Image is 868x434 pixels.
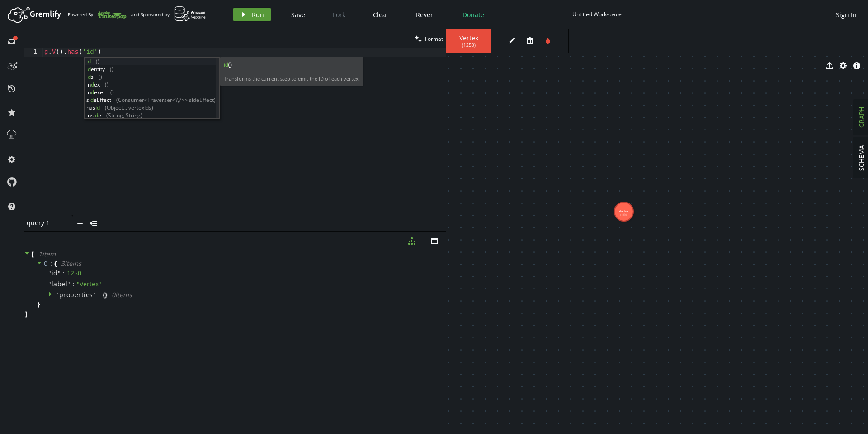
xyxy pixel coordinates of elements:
[425,35,443,43] span: Format
[32,250,34,258] span: [
[36,300,40,309] span: }
[112,290,132,299] span: 0 item s
[50,260,52,268] span: :
[98,291,100,299] span: :
[93,290,96,299] span: "
[54,260,57,268] span: {
[24,310,28,318] span: ]
[284,8,312,21] button: Save
[38,250,56,258] span: 1 item
[836,10,857,19] span: Sign In
[416,10,435,19] span: Revert
[73,280,75,288] span: :
[456,8,491,21] button: Donate
[252,10,264,19] span: Run
[84,57,220,119] div: Autocomplete suggestions
[462,42,476,48] span: ( 1250 )
[366,8,396,21] button: Clear
[291,10,305,19] span: Save
[67,280,71,288] span: "
[233,8,271,21] button: Run
[224,75,360,82] span: Transforms the current step to emit the ID of each vertex.
[48,269,52,277] span: "
[103,291,105,299] span: {
[59,290,93,299] span: properties
[174,6,206,22] img: AWS Neptune
[455,34,482,42] span: Vertex
[58,269,61,277] span: "
[462,10,484,19] span: Donate
[831,8,861,21] button: Sign In
[572,11,622,18] div: Untitled Workspace
[333,10,345,19] span: Fork
[373,10,389,19] span: Clear
[77,280,101,288] span: " Vertex "
[24,48,43,57] div: 1
[63,269,65,277] span: :
[67,269,81,277] div: 1250
[412,29,446,48] button: Format
[105,291,107,299] span: }
[409,8,442,21] button: Revert
[857,145,866,171] span: SCHEMA
[620,213,627,217] tspan: (1250)
[27,219,63,227] span: query 1
[325,8,353,21] button: Fork
[619,209,629,213] tspan: Vertex
[61,259,81,268] span: 3 item s
[48,280,52,288] span: "
[131,6,206,23] div: and Sponsored by
[228,61,232,68] span: ()
[224,61,360,68] b: id
[857,107,866,128] span: GRAPH
[68,7,127,23] div: Powered By
[56,290,59,299] span: "
[52,280,68,288] span: label
[44,259,48,268] span: 0
[52,269,58,277] span: id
